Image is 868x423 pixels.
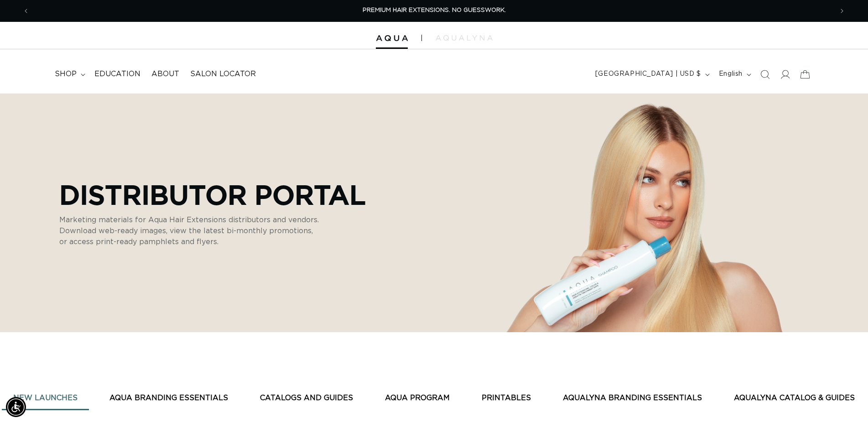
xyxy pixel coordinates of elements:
[59,214,319,247] p: Marketing materials for Aqua Hair Extensions distributors and vendors. Download web-ready images,...
[49,64,89,84] summary: shop
[713,66,755,83] button: English
[6,397,26,417] div: Accessibility Menu
[719,69,743,79] span: English
[190,69,256,79] span: Salon Locator
[2,387,89,409] button: New Launches
[55,69,77,79] span: shop
[249,387,364,409] button: CATALOGS AND GUIDES
[551,387,713,409] button: AquaLyna Branding Essentials
[59,179,366,210] p: Distributor Portal
[16,2,36,20] button: Previous announcement
[151,69,179,79] span: About
[185,64,261,84] a: Salon Locator
[755,64,775,84] summary: Search
[436,35,493,41] img: aqualyna.com
[376,35,408,42] img: Aqua Hair Extensions
[470,387,542,409] button: PRINTABLES
[94,69,140,79] span: Education
[98,387,239,409] button: AQUA BRANDING ESSENTIALS
[363,7,506,13] span: PREMIUM HAIR EXTENSIONS. NO GUESSWORK.
[832,2,852,20] button: Next announcement
[590,66,713,83] button: [GEOGRAPHIC_DATA] | USD $
[374,387,461,409] button: AQUA PROGRAM
[722,387,866,409] button: AquaLyna Catalog & Guides
[89,64,146,84] a: Education
[146,64,185,84] a: About
[595,69,701,79] span: [GEOGRAPHIC_DATA] | USD $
